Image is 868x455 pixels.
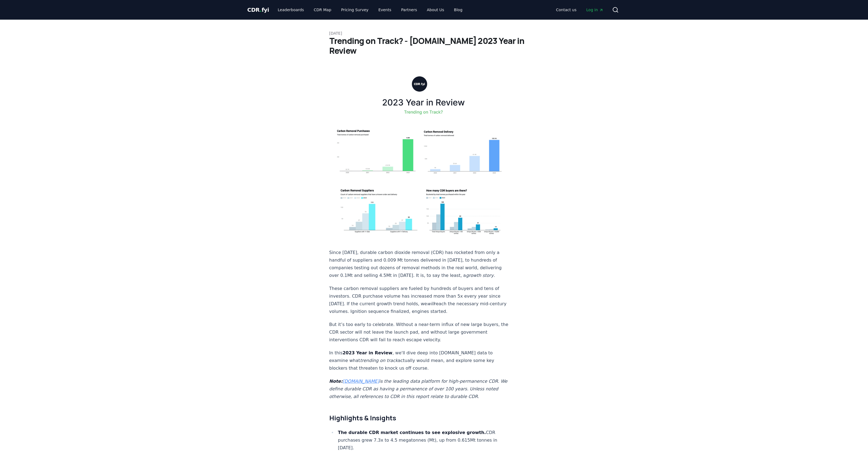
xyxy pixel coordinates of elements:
p: Since [DATE], durable carbon dioxide removal (CDR) has rocketed from only a handful of suppliers ... [329,249,510,279]
em: will [427,301,434,306]
p: But it’s too early to celebrate. Without a near-term influx of new large buyers, the CDR sector w... [329,321,510,344]
li: CDR purchases grew 7.3x to 4.5 megatonnes (Mt), up from 0.615Mt tonnes in [DATE]. [336,429,510,452]
a: CDR Map [309,5,336,15]
strong: The durable CDR market continues to see explosive growth. [338,430,486,435]
a: Partners [397,5,421,15]
p: These carbon removal suppliers are fueled by hundreds of buyers and tens of investors. CDR purcha... [329,285,510,315]
img: blog post image [329,69,510,240]
strong: 2023 Year in Review [343,350,393,355]
h2: Highlights & Insights [329,414,510,422]
a: Blog [450,5,467,15]
a: [DOMAIN_NAME] [343,379,379,384]
p: [DATE] [329,31,539,36]
em: trending on track [360,358,398,363]
p: In this , we'll dive deep into [DOMAIN_NAME] data to examine what actually would mean, and explor... [329,349,510,372]
em: is the leading data platform for high-permanence CDR. We define durable CDR as having a permanenc... [329,379,508,399]
a: Log in [582,5,608,15]
a: Leaderboards [273,5,308,15]
em: growth story [466,273,493,278]
a: Pricing Survey [337,5,373,15]
a: Contact us [552,5,581,15]
span: CDR fyi [247,7,269,13]
strong: Note: [329,379,343,384]
h1: Trending on Track? - [DOMAIN_NAME] 2023 Year in Review [329,36,539,56]
nav: Main [273,5,467,15]
nav: Main [552,5,608,15]
a: About Us [422,5,448,15]
a: Events [374,5,396,15]
span: . [260,7,262,13]
a: CDR.fyi [247,6,269,14]
span: Log in [586,7,603,13]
